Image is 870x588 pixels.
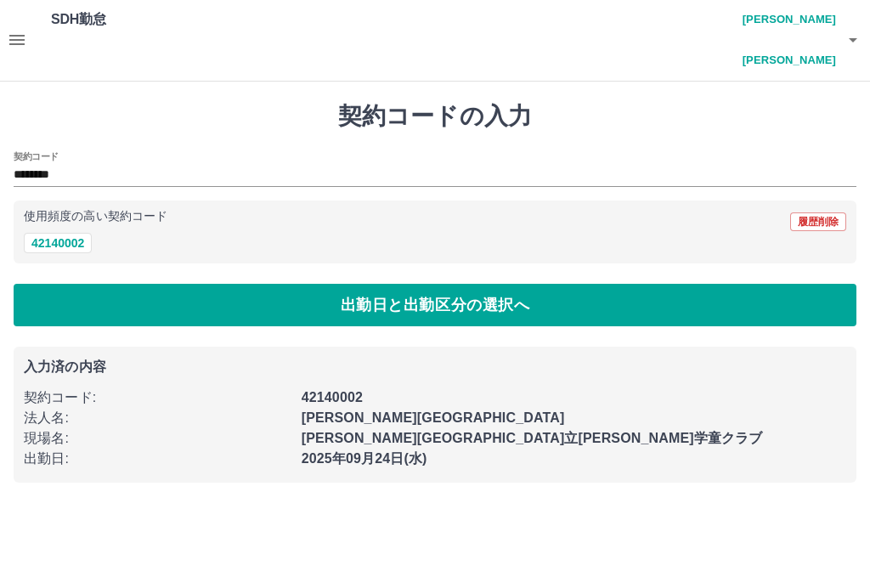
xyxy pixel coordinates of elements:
p: 入力済の内容 [24,361,846,375]
p: 出勤日 : [24,449,291,470]
p: 法人名 : [24,409,291,429]
button: 履歴削除 [790,213,846,232]
button: 出勤日と出勤区分の選択へ [14,285,856,327]
h1: 契約コードの入力 [14,103,856,132]
b: 2025年09月24日(水) [302,452,427,466]
b: [PERSON_NAME][GEOGRAPHIC_DATA]立[PERSON_NAME]学童クラブ [302,432,763,446]
p: 現場名 : [24,429,291,449]
h2: 契約コード [14,150,59,164]
b: [PERSON_NAME][GEOGRAPHIC_DATA] [302,411,565,426]
p: 契約コード : [24,388,291,409]
b: 42140002 [302,391,363,405]
p: 使用頻度の高い契約コード [24,212,167,223]
button: 42140002 [24,234,92,254]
